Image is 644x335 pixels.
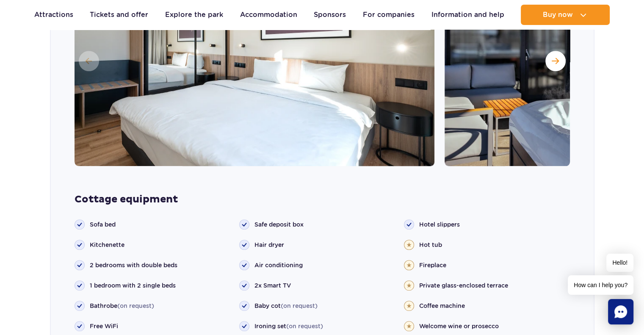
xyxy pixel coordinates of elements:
a: Tickets and offer [90,5,148,25]
font: Hair dryer [254,241,284,248]
font: Kitchenette [90,241,124,248]
font: Sofa bed [90,221,116,228]
font: Attractions [34,11,73,19]
font: Sponsors [314,11,346,19]
font: 2 bedrooms with double beds [90,262,177,269]
font: Explore the park [165,11,223,19]
font: Hello! [612,259,627,266]
font: Baby cot [254,302,281,309]
font: (on request) [117,302,154,309]
font: Private glass-enclosed terrace [419,282,508,289]
font: 1 bedroom with 2 single beds [90,282,176,289]
a: Sponsors [314,5,346,25]
font: Fireplace [419,262,446,269]
font: Bathrobe [90,302,117,309]
a: Attractions [34,5,73,25]
font: Air conditioning [254,262,303,269]
font: Accommodation [240,11,297,19]
button: Buy now [521,5,610,25]
font: (on request) [286,323,323,329]
a: Information and help [431,5,504,25]
font: Free WiFi [90,323,118,329]
font: Information and help [431,11,504,19]
font: 2x Smart TV [254,282,291,289]
div: Chat [608,299,633,324]
font: For companies [363,11,415,19]
font: Safe deposit box [254,221,304,228]
font: Hotel slippers [419,221,460,228]
font: Ironing set [254,323,286,329]
a: Accommodation [240,5,297,25]
button: Next slide [545,51,566,71]
font: How can I help you? [574,282,627,288]
font: (on request) [281,302,318,309]
font: Tickets and offer [90,11,148,19]
a: For companies [363,5,415,25]
font: Cottage equipment [75,193,178,206]
font: Welcome wine or prosecco [419,323,499,329]
font: Coffee machine [419,302,465,309]
a: Explore the park [165,5,223,25]
font: Hot tub [419,241,442,248]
